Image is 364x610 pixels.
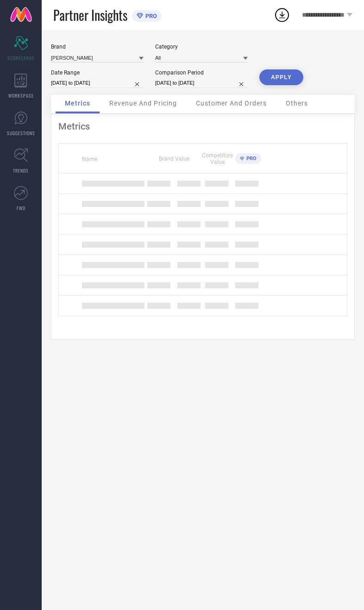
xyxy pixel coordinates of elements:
span: WORKSPACE [8,92,34,99]
span: SCORECARDS [7,55,35,62]
div: Comparison Period [155,69,248,76]
span: Customer And Orders [196,100,267,107]
span: SUGGESTIONS [7,130,35,137]
span: Name [82,156,97,162]
span: Revenue And Pricing [109,100,177,107]
span: Competitors Value [202,152,233,165]
span: Partner Insights [53,6,127,25]
div: Metrics [58,121,347,132]
span: PRO [244,156,257,162]
div: Open download list [274,6,290,23]
button: APPLY [259,69,303,85]
div: Category [155,44,248,50]
div: Brand [51,44,144,50]
span: Brand Value [159,156,189,162]
span: Metrics [65,100,90,107]
span: FWD [17,205,25,212]
span: Others [286,100,308,107]
span: PRO [143,12,157,19]
input: Select date range [51,78,144,88]
input: Select comparison period [155,78,248,88]
div: Date Range [51,69,144,76]
span: TRENDS [13,167,29,174]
